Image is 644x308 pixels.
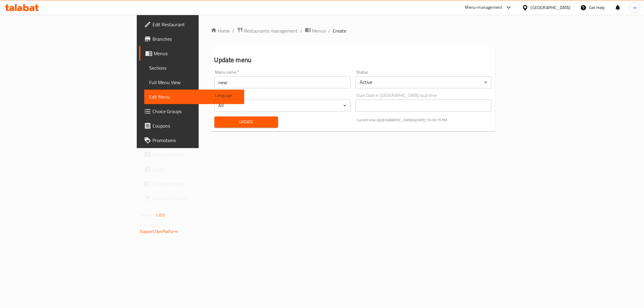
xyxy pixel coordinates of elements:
[531,4,571,11] div: [GEOGRAPHIC_DATA]
[214,116,278,128] button: Update
[333,27,347,34] span: Create
[211,27,495,35] nav: breadcrumb
[140,227,178,235] a: Support.OpsPlatform
[214,56,492,65] h2: Update menu
[139,32,244,46] a: Branches
[152,35,239,43] span: Branches
[139,162,244,176] a: Upsell
[219,118,274,126] span: Update
[237,27,298,35] a: Restaurants management
[149,79,239,86] span: Full Menu View
[633,4,637,11] span: m
[152,166,239,173] span: Upsell
[139,191,244,205] a: Grocery Checklist
[152,108,239,115] span: Choice Groups
[214,76,351,88] input: Please enter Menu name
[152,21,239,28] span: Edit Restaurant
[328,27,331,34] li: /
[140,211,155,219] span: Version:
[139,176,244,191] a: Coverage Report
[300,27,303,34] li: /
[357,117,492,123] p: Current time in [GEOGRAPHIC_DATA] is [DATE] 10:09:15 PM
[152,180,239,187] span: Coverage Report
[152,137,239,144] span: Promotions
[149,64,239,71] span: Sections
[214,100,351,112] div: All
[154,50,239,57] span: Menus
[152,195,239,202] span: Grocery Checklist
[155,211,165,219] span: 1.0.0
[465,4,502,11] div: Menu-management
[139,148,244,162] a: Menu disclaimer
[139,119,244,133] a: Coupons
[144,75,244,90] a: Full Menu View
[305,27,326,35] a: Menus
[139,17,244,32] a: Edit Restaurant
[139,46,244,61] a: Menus
[312,27,326,34] span: Menus
[139,133,244,148] a: Promotions
[144,90,244,104] a: Edit Menu
[140,221,168,229] span: Get support on:
[152,122,239,129] span: Coupons
[144,61,244,75] a: Sections
[152,151,239,158] span: Menu disclaimer
[355,76,492,88] div: Active
[244,27,298,34] span: Restaurants management
[139,104,244,119] a: Choice Groups
[149,93,239,100] span: Edit Menu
